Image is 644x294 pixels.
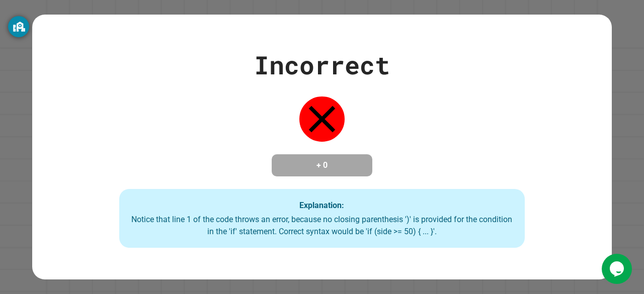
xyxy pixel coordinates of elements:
strong: Explanation: [299,200,344,210]
div: Notice that line 1 of the code throws an error, because no closing parenthesis ')' is provided fo... [129,214,515,238]
button: GoGuardian Privacy Information [8,16,29,37]
h4: + 0 [282,159,362,171]
div: Incorrect [254,46,390,84]
iframe: chat widget [602,254,634,284]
